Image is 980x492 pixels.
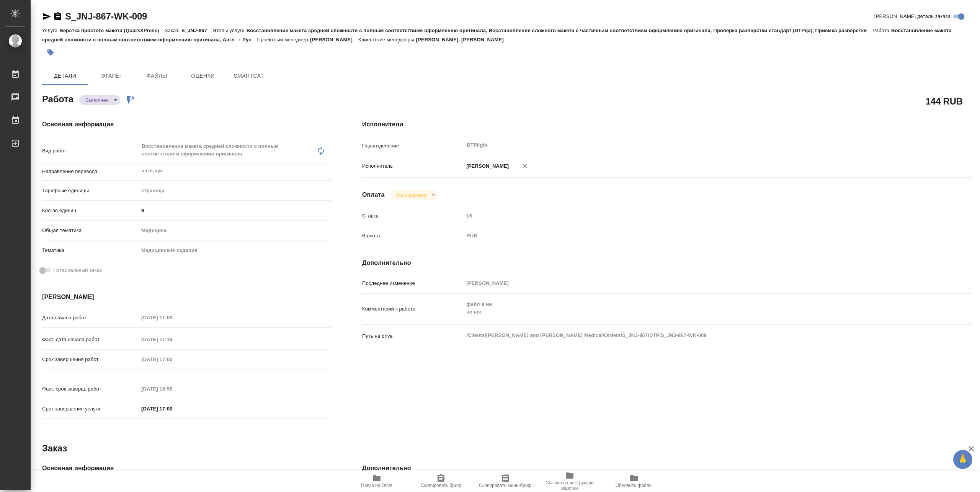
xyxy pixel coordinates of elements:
div: Выполнен [391,190,438,200]
textarea: файл в ин не нот [464,298,921,319]
div: Выполнен [79,95,120,105]
span: Оценки [185,71,221,81]
p: Восстановление макета средней сложности с полным соответствием оформлению оригинала, Восстановлен... [247,28,872,33]
input: Пустое поле [464,210,921,221]
p: Дата начала работ [42,314,139,322]
a: S_JNJ-867-WK-009 [65,11,147,21]
p: Общая тематика [42,227,139,234]
button: Выполнен [83,97,111,103]
input: Пустое поле [139,334,206,345]
p: Последнее изменение [362,280,464,287]
p: S_JNJ-867 [181,28,213,33]
input: ✎ Введи что-нибудь [139,205,332,216]
h4: Основная информация [42,464,332,473]
h4: Оплата [362,190,385,199]
h2: 144 RUB [926,95,963,108]
p: Тарифные единицы [42,187,139,195]
p: Путь на drive [362,332,464,340]
p: Работа [872,28,891,33]
button: 🙏 [953,450,972,469]
span: Ссылка на инструкции верстки [542,480,597,491]
h4: [PERSON_NAME] [42,293,332,302]
button: Папка на Drive [345,471,409,492]
p: Исполнитель [362,162,464,170]
p: Направление перевода [42,168,139,175]
h2: Работа [42,92,73,105]
button: Не оплачена [395,192,429,198]
p: Ставка [362,212,464,220]
button: Удалить исполнителя [516,157,533,174]
p: Срок завершения работ [42,356,139,363]
span: [PERSON_NAME] детали заказа [874,13,951,20]
button: Скопировать ссылку [53,12,62,21]
textarea: /Clients/[PERSON_NAME] and [PERSON_NAME] Medical/Orders/S_JNJ-867/DTP/S_JNJ-867-WK-009 [464,329,921,342]
p: Восстановление макета средней сложности с полным соответствием оформлению оригинала, Англ → Рус [42,28,952,42]
p: Проектный менеджер [257,37,310,42]
span: Детали [47,71,83,81]
button: Скопировать мини-бриф [473,471,537,492]
span: Нотариальный заказ [53,266,102,274]
p: [PERSON_NAME], [PERSON_NAME] [416,37,510,42]
input: ✎ Введи что-нибудь [139,403,206,414]
input: Пустое поле [139,312,206,323]
div: Медицинские изделия [139,244,332,257]
p: Факт. дата начала работ [42,336,139,343]
p: Валюта [362,232,464,240]
div: Медицина [139,224,332,237]
button: Обновить файлы [602,471,666,492]
span: Этапы [93,71,129,81]
p: Верстка простого макета (QuarkXPress) [59,28,165,33]
button: Ссылка на инструкции верстки [537,471,602,492]
p: Вид работ [42,147,139,155]
div: страница [139,184,332,197]
span: Файлы [139,71,175,81]
span: Обновить файлы [616,483,653,488]
p: Этапы услуги [213,28,247,33]
p: Срок завершения услуги [42,405,139,413]
p: Тематика [42,247,139,254]
button: Добавить тэг [42,44,59,61]
button: Скопировать бриф [409,471,473,492]
p: Услуга [42,28,59,33]
p: Кол-во единиц [42,207,139,214]
span: Скопировать бриф [421,483,461,488]
span: Папка на Drive [361,483,392,488]
input: Пустое поле [139,354,206,365]
h4: Дополнительно [362,464,972,473]
h2: Заказ [42,442,67,454]
p: Комментарий к работе [362,305,464,313]
p: Подразделение [362,142,464,150]
input: Пустое поле [139,383,206,394]
h4: Дополнительно [362,258,972,268]
div: RUB [464,229,921,242]
span: SmartCat [230,71,267,81]
span: 🙏 [956,451,969,467]
p: Заказ: [165,28,181,33]
button: Скопировать ссылку для ЯМессенджера [42,12,51,21]
span: Скопировать мини-бриф [479,483,531,488]
p: Клиентские менеджеры [358,37,416,42]
h4: Основная информация [42,120,332,129]
p: [PERSON_NAME] [310,37,358,42]
p: [PERSON_NAME] [464,162,509,170]
p: Факт. срок заверш. работ [42,385,139,393]
input: Пустое поле [464,278,921,289]
h4: Исполнители [362,120,972,129]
